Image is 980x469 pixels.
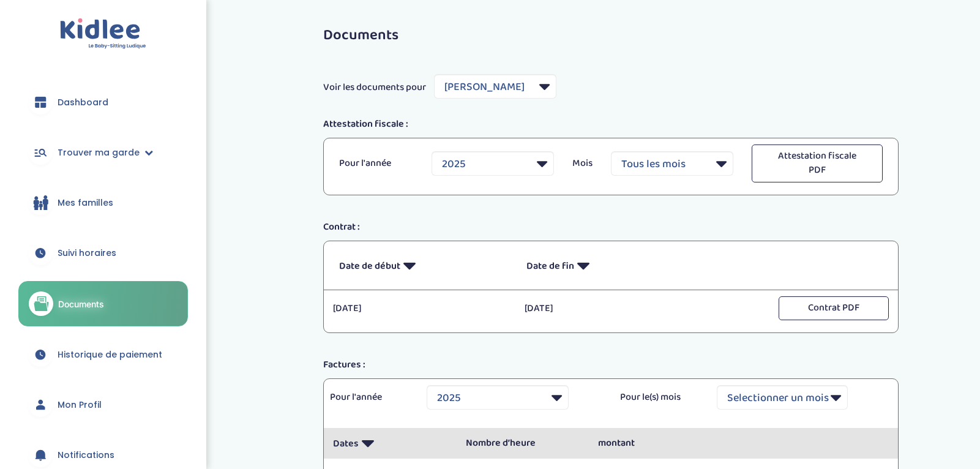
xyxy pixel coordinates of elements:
a: Contrat PDF [779,301,889,315]
p: Pour l'année [339,156,413,171]
a: Mes familles [18,181,188,225]
a: Trouver ma garde [18,130,188,174]
span: Documents [58,298,104,310]
p: Pour l'année [330,390,408,405]
span: Notifications [58,449,114,462]
div: Attestation fiscale : [314,117,908,132]
span: Historique de paiement [58,348,162,361]
a: Suivi horaires [18,231,188,275]
a: Historique de paiement [18,332,188,377]
span: Mes familles [58,197,113,209]
div: Contrat : [314,220,908,234]
a: Dashboard [18,80,188,124]
button: Contrat PDF [779,296,889,320]
p: [DATE] [525,301,698,316]
a: Documents [18,281,188,326]
div: Factures : [314,358,908,372]
span: Suivi horaires [58,247,116,260]
p: [DATE] [333,301,506,316]
span: Mon Profil [58,399,102,411]
p: Dates [333,428,447,458]
img: logo.svg [60,18,146,50]
p: Date de début [339,250,508,280]
h3: Documents [323,28,899,43]
p: Date de fin [526,250,695,280]
p: Pour le(s) mois [620,390,698,405]
span: Trouver ma garde [58,146,140,159]
button: Attestation fiscale PDF [752,144,883,182]
p: Nombre d’heure [466,436,580,451]
p: montant [598,436,713,451]
span: Dashboard [58,96,108,109]
a: Mon Profil [18,383,188,427]
p: Mois [572,156,593,171]
span: Voir les documents pour [323,80,426,95]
